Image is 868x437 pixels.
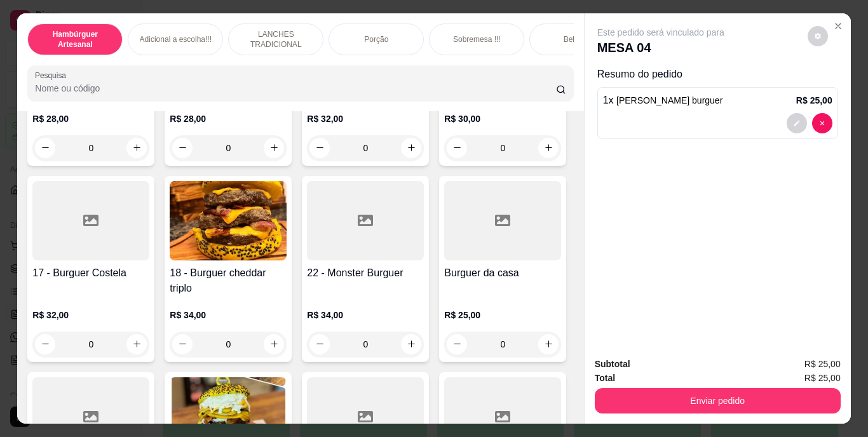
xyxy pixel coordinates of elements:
button: Enviar pedido [595,388,841,413]
input: Pesquisa [35,82,556,95]
p: Adicional a escolha!!! [140,34,212,44]
p: 1 x [603,93,723,108]
span: [PERSON_NAME] burguer [616,95,722,105]
button: increase-product-quantity [401,138,421,158]
p: R$ 34,00 [307,309,424,321]
p: R$ 34,00 [170,309,287,321]
button: increase-product-quantity [126,334,147,354]
p: MESA 04 [597,39,724,57]
p: Bebidas [564,34,591,44]
button: increase-product-quantity [264,138,284,158]
button: increase-product-quantity [264,334,284,354]
button: Close [828,16,848,36]
button: increase-product-quantity [126,138,147,158]
button: decrease-product-quantity [172,138,193,158]
p: Sobremesa !!! [453,34,501,44]
p: R$ 25,00 [444,309,561,321]
button: decrease-product-quantity [447,334,467,354]
p: Porção [364,34,388,44]
button: decrease-product-quantity [309,138,330,158]
h4: 18 - Burguer cheddar triplo [170,266,287,296]
button: increase-product-quantity [538,334,559,354]
button: decrease-product-quantity [787,113,807,133]
button: increase-product-quantity [538,138,559,158]
strong: Subtotal [595,359,630,369]
button: decrease-product-quantity [812,113,832,133]
button: decrease-product-quantity [35,334,55,354]
p: Resumo do pedido [597,67,838,82]
span: R$ 25,00 [804,357,841,371]
p: R$ 32,00 [32,309,149,321]
h4: Burguer da casa [444,266,561,281]
p: R$ 32,00 [307,112,424,125]
button: decrease-product-quantity [172,334,193,354]
button: increase-product-quantity [401,334,421,354]
label: Pesquisa [35,70,71,81]
p: R$ 28,00 [32,112,149,125]
h4: 17 - Burguer Costela [32,266,149,281]
p: R$ 30,00 [444,112,561,125]
p: Este pedido será vinculado para [597,26,724,39]
strong: Total [595,373,615,383]
button: decrease-product-quantity [35,138,55,158]
p: R$ 25,00 [796,94,832,107]
span: R$ 25,00 [804,371,841,385]
p: LANCHES TRADICIONAL [239,29,313,50]
h4: 22 - Monster Burguer [307,266,424,281]
p: R$ 28,00 [170,112,287,125]
p: Hambúrguer Artesanal [38,29,112,50]
button: decrease-product-quantity [808,26,828,46]
img: product-image [170,181,287,260]
button: decrease-product-quantity [309,334,330,354]
button: decrease-product-quantity [447,138,467,158]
